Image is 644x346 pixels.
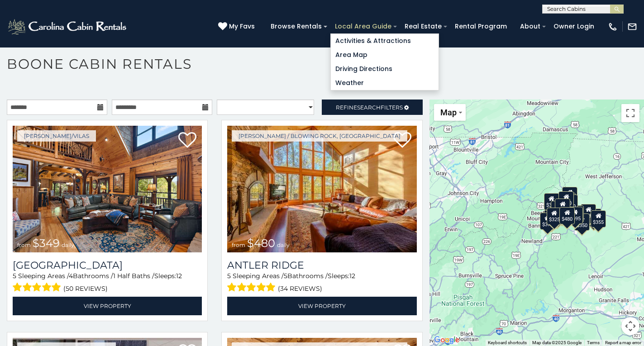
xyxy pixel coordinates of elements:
button: Map camera controls [621,317,639,335]
span: My Favs [229,22,255,31]
a: RefineSearchFilters [322,100,422,115]
a: Terms [587,340,600,345]
img: phone-regular-white.png [608,22,618,32]
span: $349 [33,237,60,250]
span: (34 reviews) [278,283,322,294]
a: Diamond Creek Lodge from $349 daily [13,126,202,252]
a: Local Area Guide [330,19,396,33]
span: daily [62,242,74,248]
a: View Property [13,297,202,315]
a: Area Map [331,48,439,62]
button: Toggle fullscreen view [621,104,639,122]
div: $355 [591,210,606,228]
a: Report a map error [605,340,641,345]
span: 12 [349,272,355,280]
div: $320 [558,191,574,208]
span: 5 [227,272,231,280]
a: Rental Program [450,19,511,33]
a: Add to favorites [178,131,196,150]
span: 12 [176,272,182,280]
span: 1 Half Baths / [113,272,154,280]
a: [GEOGRAPHIC_DATA] [13,259,202,271]
button: Change map style [434,104,466,121]
span: 5 [13,272,16,280]
span: from [232,242,245,248]
span: from [17,242,31,248]
img: Antler Ridge [227,126,416,252]
a: Open this area in Google Maps (opens a new window) [432,334,462,346]
div: $525 [562,186,577,204]
span: $480 [247,237,275,250]
div: $350 [574,213,590,231]
span: daily [277,242,290,248]
span: (50 reviews) [63,283,108,294]
a: About [515,19,545,33]
span: Map [440,108,457,117]
div: $480 [559,207,575,224]
div: $250 [563,194,578,212]
button: Keyboard shortcuts [488,340,527,346]
span: Refine Filters [336,104,403,111]
div: Sleeping Areas / Bathrooms / Sleeps: [227,271,416,294]
span: Search [357,104,381,111]
img: mail-regular-white.png [627,22,637,32]
a: View Property [227,297,416,315]
img: Diamond Creek Lodge [13,126,202,252]
span: 5 [284,272,287,280]
a: Browse Rentals [266,19,326,33]
a: Antler Ridge from $480 daily [227,126,416,252]
div: $305 [544,193,559,210]
a: [PERSON_NAME] / Blowing Rock, [GEOGRAPHIC_DATA] [232,130,407,142]
h3: Diamond Creek Lodge [13,259,202,271]
div: $210 [555,199,570,216]
a: Driving Directions [331,62,439,76]
a: Real Estate [400,19,446,33]
a: Weather [331,76,439,90]
a: [PERSON_NAME]/Vilas [17,130,96,142]
a: Activities & Attractions [331,34,439,48]
div: $375 [540,212,555,229]
a: Antler Ridge [227,259,416,271]
div: $695 [568,207,583,224]
div: $930 [581,204,596,221]
div: $325 [547,207,562,224]
a: Owner Login [549,19,599,33]
a: My Favs [218,22,257,32]
span: 4 [69,272,73,280]
span: Map data ©2025 Google [532,340,582,345]
div: Sleeping Areas / Bathrooms / Sleeps: [13,271,202,294]
img: Google [432,334,462,346]
img: White-1-2.png [7,18,129,36]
